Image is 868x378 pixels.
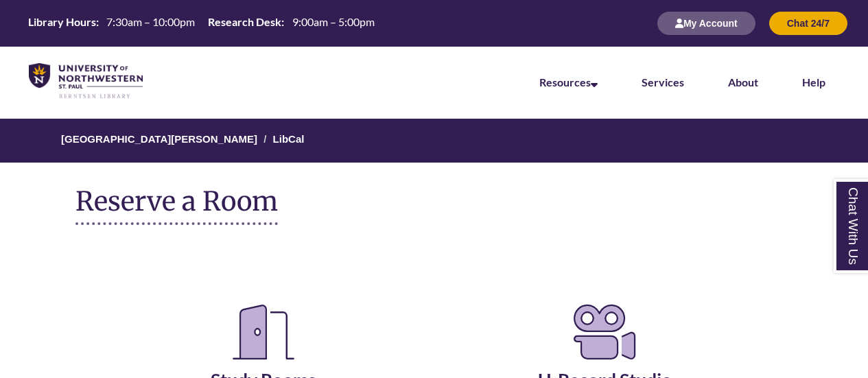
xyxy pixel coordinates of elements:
a: [GEOGRAPHIC_DATA][PERSON_NAME] [61,133,257,145]
table: Hours Today [23,14,379,31]
a: Hours Today [23,14,379,32]
a: My Account [657,17,755,29]
a: Services [642,75,684,88]
a: About [728,75,758,88]
th: Library Hours: [23,14,101,29]
a: Resources [539,75,598,88]
a: LibCal [273,133,305,145]
span: 7:30am – 10:00pm [106,15,195,28]
span: 9:00am – 5:00pm [292,15,375,28]
button: Chat 24/7 [769,12,847,35]
img: UNWSP Library Logo [29,63,143,99]
a: Chat 24/7 [769,17,847,29]
a: Help [802,75,825,88]
nav: Breadcrumb [75,119,793,163]
button: My Account [657,12,755,35]
th: Research Desk: [202,14,286,29]
h1: Reserve a Room [75,187,278,225]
